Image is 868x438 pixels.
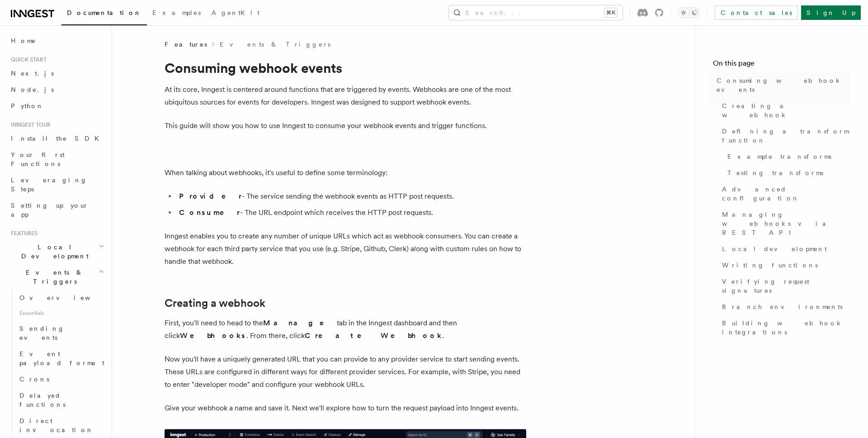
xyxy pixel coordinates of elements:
[7,230,38,237] span: Features
[678,7,700,18] button: Toggle dark mode
[165,402,526,414] p: Give your webhook a name and save it. Next we'll explore how to turn the request payload into Inn...
[7,56,47,63] span: Quick start
[19,417,94,433] span: Direct invocation
[180,331,246,340] strong: Webhooks
[7,239,106,264] button: Local Development
[176,206,526,219] li: - The URL endpoint which receives the HTTP post requests.
[718,98,850,123] a: Creating a webhook
[16,387,106,413] a: Delayed functions
[7,268,99,286] span: Events & Triggers
[263,319,337,327] strong: Manage
[11,36,36,45] span: Home
[718,315,850,340] a: Building webhook integrations
[16,413,106,438] a: Direct invocation
[722,319,850,337] span: Building webhook integrations
[718,273,850,299] a: Verifying request signatures
[7,172,106,197] a: Leveraging Steps
[7,197,106,223] a: Setting up your app
[7,243,99,261] span: Local Development
[11,202,89,218] span: Setting up your app
[7,98,106,114] a: Python
[717,76,850,94] span: Consuming webhook events
[801,5,861,20] a: Sign Up
[67,9,142,16] span: Documentation
[212,9,259,16] span: AgentKit
[722,127,850,145] span: Defining a transform function
[220,40,330,49] a: Events & Triggers
[11,176,87,193] span: Leveraging Steps
[16,320,106,346] a: Sending events
[19,325,65,341] span: Sending events
[165,40,207,49] span: Features
[713,58,850,72] h4: On this page
[305,331,442,340] strong: Create Webhook
[722,302,843,311] span: Branch environments
[147,3,206,24] a: Examples
[604,8,617,17] kbd: ⌘K
[61,3,147,25] a: Documentation
[19,294,113,301] span: Overview
[727,152,831,161] span: Example transforms
[722,210,850,237] span: Managing webhooks via REST API
[722,185,850,203] span: Advanced configuration
[7,130,106,147] a: Install the SDK
[16,346,106,371] a: Event payload format
[718,181,850,206] a: Advanced configuration
[11,70,54,77] span: Next.js
[179,208,240,217] strong: Consumer
[7,65,106,81] a: Next.js
[165,83,526,109] p: At its core, Inngest is centered around functions that are triggered by events. Webhooks are one ...
[165,353,526,391] p: Now you'll have a uniquely generated URL that you can provide to any provider service to start se...
[11,86,54,93] span: Node.js
[152,9,201,16] span: Examples
[165,297,265,309] a: Creating a webhook
[718,206,850,241] a: Managing webhooks via REST API
[718,257,850,273] a: Writing functions
[722,101,850,119] span: Creating a webhook
[165,167,526,179] p: When talking about webhooks, it's useful to define some terminology:
[7,81,106,98] a: Node.js
[16,306,106,320] span: Essentials
[715,5,797,20] a: Contact sales
[718,123,850,148] a: Defining a transform function
[176,190,526,203] li: - The service sending the webhook events as HTTP post requests.
[165,60,526,76] h1: Consuming webhook events
[11,102,44,109] span: Python
[722,277,850,295] span: Verifying request signatures
[165,317,526,342] p: First, you'll need to head to the tab in the Inngest dashboard and then click . From there, click .
[165,119,526,132] p: This guide will show you how to use Inngest to consume your webhook events and trigger functions.
[7,121,51,129] span: Inngest tour
[19,376,49,383] span: Crons
[19,350,104,367] span: Event payload format
[7,264,106,290] button: Events & Triggers
[724,165,850,181] a: Testing transforms
[722,261,818,270] span: Writing functions
[727,168,823,177] span: Testing transforms
[11,135,104,142] span: Install the SDK
[206,3,265,24] a: AgentKit
[718,299,850,315] a: Branch environments
[713,72,850,98] a: Consuming webhook events
[165,230,526,268] p: Inngest enables you to create any number of unique URLs which act as webhook consumers. You can c...
[179,192,242,200] strong: Provider
[724,148,850,165] a: Example transforms
[11,151,65,167] span: Your first Functions
[449,5,623,20] button: Search...⌘K
[16,290,106,306] a: Overview
[7,147,106,172] a: Your first Functions
[19,392,66,408] span: Delayed functions
[722,244,827,253] span: Local development
[16,371,106,387] a: Crons
[7,33,106,49] a: Home
[718,241,850,257] a: Local development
